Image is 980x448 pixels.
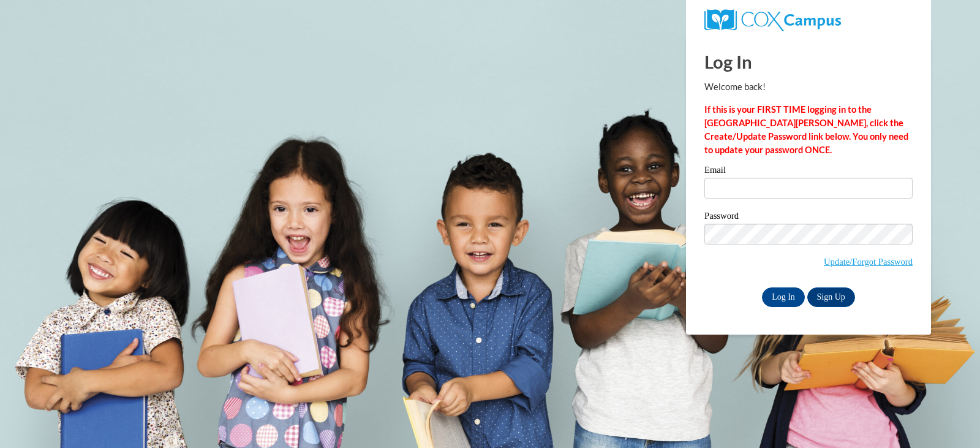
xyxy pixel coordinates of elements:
[807,287,855,307] a: Sign Up
[704,9,841,31] img: COX Campus
[824,257,913,267] a: Update/Forgot Password
[704,49,913,74] h1: Log In
[704,104,908,155] strong: If this is your FIRST TIME logging in to the [GEOGRAPHIC_DATA][PERSON_NAME], click the Create/Upd...
[704,211,913,224] label: Password
[704,165,913,178] label: Email
[704,80,913,94] p: Welcome back!
[762,287,805,307] input: Log In
[704,14,841,25] a: COX Campus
